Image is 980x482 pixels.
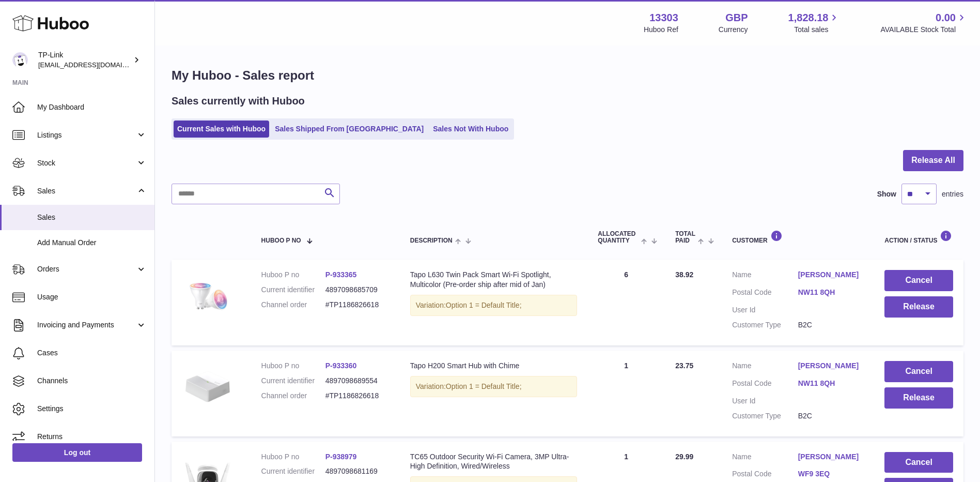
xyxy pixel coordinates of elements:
span: Total paid [675,231,695,244]
span: Option 1 = Default Title; [446,301,522,309]
strong: 13303 [649,11,678,25]
a: 0.00 AVAILABLE Stock Total [880,11,968,35]
span: entries [942,189,963,199]
span: Total sales [794,25,840,35]
dt: Postal Code [732,469,798,481]
span: 38.92 [675,270,693,279]
dd: B2C [798,411,864,421]
span: Sales [37,213,147,222]
dt: Customer Type [732,411,798,421]
div: Currency [719,25,748,35]
button: Release [884,387,953,409]
dt: Huboo P no [261,361,325,371]
div: TP-Link [38,50,131,70]
dt: Name [732,270,798,282]
div: Variation: [410,376,578,397]
span: Stock [37,158,136,168]
a: [PERSON_NAME] [798,270,864,280]
span: Add Manual Order [37,238,147,248]
dt: User Id [732,305,798,315]
span: AVAILABLE Stock Total [880,25,968,35]
span: Channels [37,376,147,386]
dd: #TP1186826618 [325,391,390,401]
a: NW11 8QH [798,288,864,297]
td: 1 [587,351,665,436]
span: Invoicing and Payments [37,320,136,330]
span: Listings [37,130,136,140]
span: Sales [37,186,136,196]
dt: Huboo P no [261,270,325,280]
dt: Postal Code [732,288,798,300]
dt: Name [732,361,798,373]
a: P-938979 [325,453,357,461]
dt: Current identifier [261,466,325,476]
a: WF9 3EQ [798,469,864,479]
div: Variation: [410,295,578,316]
span: 29.99 [675,453,693,461]
dt: User Id [732,396,798,406]
dd: 4897098681169 [325,466,390,476]
a: [PERSON_NAME] [798,361,864,371]
h1: My Huboo - Sales report [172,67,963,84]
div: Action / Status [884,230,953,244]
img: gaby.chen@tp-link.com [12,52,28,68]
span: Huboo P no [261,237,301,244]
span: Returns [37,432,147,442]
dt: Customer Type [732,320,798,330]
a: Log out [12,443,142,462]
span: Description [410,237,453,244]
button: Cancel [884,270,953,291]
dt: Channel order [261,391,325,401]
dd: B2C [798,320,864,330]
div: TC65 Outdoor Security Wi-Fi Camera, 3MP Ultra-High Definition, Wired/Wireless [410,452,578,472]
a: NW11 8QH [798,379,864,388]
strong: GBP [725,11,748,25]
dt: Huboo P no [261,452,325,462]
button: Cancel [884,452,953,473]
a: [PERSON_NAME] [798,452,864,462]
button: Release [884,296,953,318]
a: P-933360 [325,361,357,370]
span: Usage [37,292,147,302]
a: 1,828.18 Total sales [788,11,841,35]
dt: Current identifier [261,376,325,386]
span: My Dashboard [37,102,147,112]
dt: Name [732,452,798,464]
span: 0.00 [936,11,956,25]
div: Tapo L630 Twin Pack Smart Wi-Fi Spotlight, Multicolor (Pre-order ship after mid of Jan) [410,270,578,290]
dt: Postal Code [732,379,798,391]
div: Huboo Ref [644,25,678,35]
span: Cases [37,348,147,358]
dd: 4897098689554 [325,376,390,386]
button: Release All [903,150,963,171]
a: Sales Not With Huboo [429,120,512,138]
span: [EMAIL_ADDRESS][DOMAIN_NAME] [38,61,152,69]
span: 23.75 [675,361,693,370]
button: Cancel [884,361,953,382]
dd: #TP1186826618 [325,300,390,310]
div: Customer [732,230,864,244]
span: Settings [37,404,147,414]
label: Show [877,189,896,199]
dd: 4897098685709 [325,285,390,295]
img: 04_large_20230412092045b.png [182,361,234,413]
a: Current Sales with Huboo [174,120,269,138]
span: Option 1 = Default Title; [446,382,522,390]
span: 1,828.18 [788,11,829,25]
h2: Sales currently with Huboo [172,94,305,108]
dt: Current identifier [261,285,325,295]
img: Tapo_L630_3000X3000_02_large_20220816013850p.jpg [182,270,234,322]
dt: Channel order [261,300,325,310]
div: Tapo H200 Smart Hub with Chime [410,361,578,371]
td: 6 [587,260,665,345]
a: P-933365 [325,270,357,279]
span: Orders [37,264,136,274]
span: ALLOCATED Quantity [598,231,638,244]
a: Sales Shipped From [GEOGRAPHIC_DATA] [271,120,427,138]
